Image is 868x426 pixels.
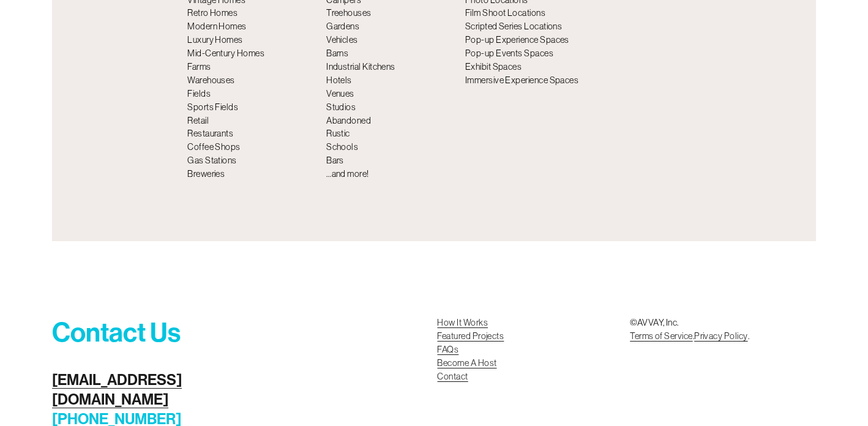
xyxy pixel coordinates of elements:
a: How It Works [437,316,488,330]
a: FAQs [437,343,458,357]
a: [EMAIL_ADDRESS][DOMAIN_NAME] [52,371,206,409]
p: ©AVVAY, Inc. . . [630,316,816,343]
a: Featured Projects [437,330,504,343]
a: Become A HostContact [437,357,496,384]
a: Terms of Service [630,330,692,343]
a: Privacy Policy [694,330,747,343]
h3: Contact Us [52,316,206,349]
